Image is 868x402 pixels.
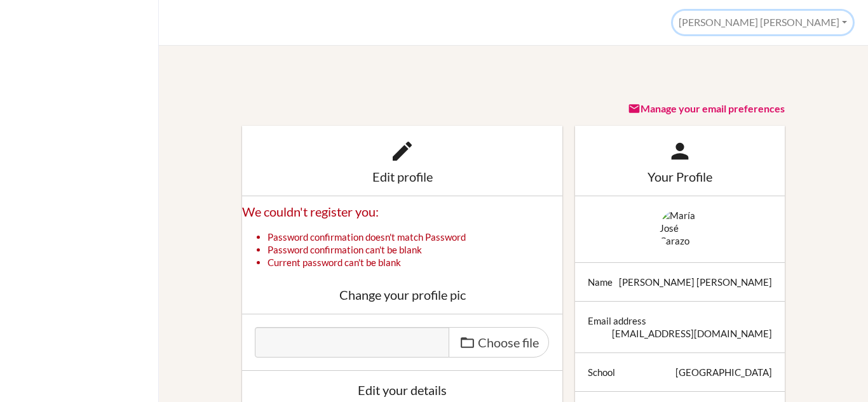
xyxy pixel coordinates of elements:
div: School [588,366,615,379]
li: Password confirmation doesn't match Password [268,231,562,243]
li: Password confirmation can't be blank [268,243,562,256]
div: [EMAIL_ADDRESS][DOMAIN_NAME] [612,327,772,340]
div: Edit profile [255,170,550,183]
h2: We couldn't register you: [242,203,562,220]
li: Current password can't be blank [268,256,562,269]
div: Change your profile pic [255,288,550,301]
div: Email address [588,314,646,327]
img: María José Carazo Herrera [660,209,700,250]
div: [GEOGRAPHIC_DATA] [675,366,772,379]
div: [PERSON_NAME] [PERSON_NAME] [619,276,772,288]
div: Edit your details [255,384,550,396]
span: Choose file [478,335,539,350]
div: Your Profile [588,170,771,183]
button: [PERSON_NAME] [PERSON_NAME] [673,11,853,34]
a: Manage your email preferences [628,102,785,114]
div: Name [588,276,613,288]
